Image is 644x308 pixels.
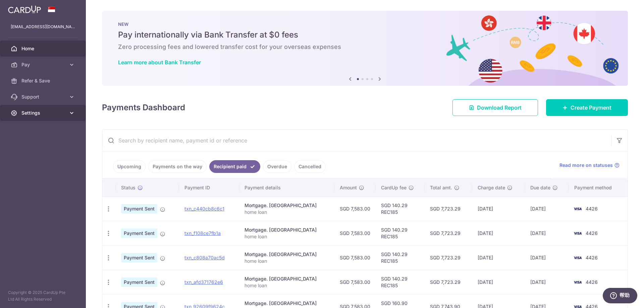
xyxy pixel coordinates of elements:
td: SGD 7,723.29 [425,245,472,270]
td: [DATE] [472,221,525,245]
td: SGD 7,583.00 [334,270,376,294]
td: SGD 140.29 REC185 [376,270,425,294]
span: Download Report [477,104,522,112]
td: SGD 7,723.29 [425,196,472,221]
p: home loan [245,233,329,240]
input: Search by recipient name, payment id or reference [102,130,611,151]
span: Amount [340,184,357,191]
a: Upcoming [113,160,146,173]
img: Bank Card [571,229,584,237]
td: SGD 140.29 REC185 [376,196,425,221]
a: Payments on the way [148,160,207,173]
h5: Pay internationally via Bank Transfer at $0 fees [118,29,612,40]
span: Payment Sent [121,229,157,238]
div: Mortgage. [GEOGRAPHIC_DATA] [245,227,329,233]
a: Recipient paid [209,160,260,173]
td: SGD 140.29 REC185 [376,245,425,270]
span: Pay [21,61,66,68]
span: CardUp fee [381,184,407,191]
th: Payment method [569,179,628,196]
td: SGD 7,723.29 [425,270,472,294]
img: Bank Card [571,205,584,213]
img: Bank Card [571,254,584,262]
span: Read more on statuses [559,162,613,169]
td: SGD 7,723.29 [425,221,472,245]
a: txn_c808a70ac5d [184,255,225,260]
span: 4426 [586,279,598,285]
td: [DATE] [525,196,569,221]
span: Payment Sent [121,204,157,213]
h6: Zero processing fees and lowered transfer cost for your overseas expenses [118,43,612,51]
p: home loan [245,209,329,215]
span: Due date [530,184,550,191]
h4: Payments Dashboard [102,102,185,114]
span: Settings [21,110,66,116]
span: Status [121,184,136,191]
td: [DATE] [525,245,569,270]
td: [DATE] [472,196,525,221]
a: txn_c440cb8c6c1 [184,206,224,211]
span: Home [21,45,66,52]
div: Mortgage. [GEOGRAPHIC_DATA] [245,300,329,307]
div: Mortgage. [GEOGRAPHIC_DATA] [245,275,329,282]
td: [DATE] [525,270,569,294]
span: 4426 [586,255,598,260]
img: Bank Card [571,278,584,286]
iframe: 打开一个小组件，您可以在其中找到更多信息 [602,288,637,305]
span: Total amt. [430,184,452,191]
span: Payment Sent [121,253,157,262]
div: Mortgage. [GEOGRAPHIC_DATA] [245,251,329,258]
p: [EMAIL_ADDRESS][DOMAIN_NAME] [11,23,75,30]
td: [DATE] [472,270,525,294]
td: SGD 140.29 REC185 [376,221,425,245]
span: Charge date [478,184,505,191]
div: Mortgage. [GEOGRAPHIC_DATA] [245,202,329,209]
td: SGD 7,583.00 [334,245,376,270]
span: Create Payment [571,104,611,112]
a: Read more on statuses [559,162,620,169]
a: Learn more about Bank Transfer [118,59,201,66]
a: txn_f108ce7fb1a [184,230,221,236]
a: Cancelled [294,160,326,173]
span: Support [21,94,66,100]
p: home loan [245,258,329,264]
td: [DATE] [472,245,525,270]
th: Payment ID [179,179,239,196]
img: CardUp [8,5,41,13]
img: Bank transfer banner [102,11,628,86]
td: SGD 7,583.00 [334,196,376,221]
a: Download Report [452,99,538,116]
span: 4426 [586,230,598,236]
td: SGD 7,583.00 [334,221,376,245]
a: Overdue [263,160,291,173]
p: NEW [118,21,612,27]
span: Refer & Save [21,77,66,84]
td: [DATE] [525,221,569,245]
span: 4426 [586,206,598,211]
a: txn_afd371762e6 [184,279,223,285]
p: home loan [245,282,329,289]
a: Create Payment [546,99,628,116]
span: Payment Sent [121,278,157,287]
th: Payment details [239,179,335,196]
